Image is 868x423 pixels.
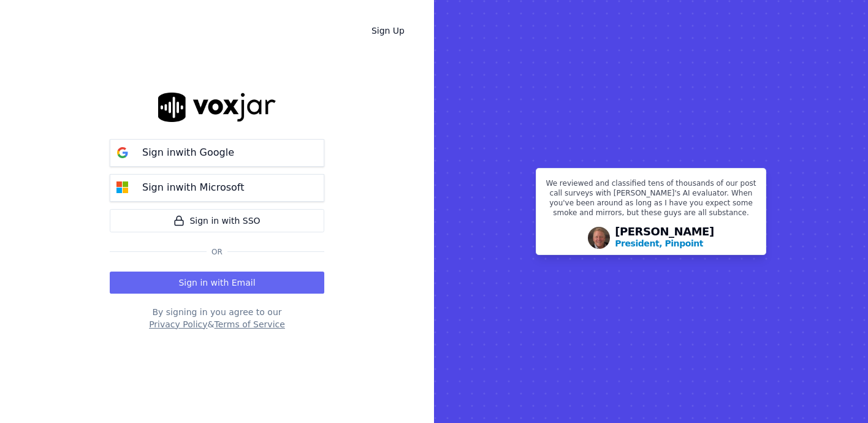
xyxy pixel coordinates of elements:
div: By signing in you agree to our & [110,306,324,330]
button: Sign in with Email [110,272,324,294]
img: google Sign in button [110,140,135,165]
a: Sign Up [362,20,414,42]
button: Sign inwith Google [110,139,324,167]
p: Sign in with Google [142,145,234,160]
a: Sign in with SSO [110,209,324,232]
img: logo [158,93,276,121]
span: Or [207,247,227,257]
button: Sign inwith Microsoft [110,174,324,202]
button: Privacy Policy [149,318,207,330]
button: Terms of Service [214,318,284,330]
img: Avatar [588,227,610,249]
p: President, Pinpoint [615,237,703,250]
img: microsoft Sign in button [110,175,135,200]
p: We reviewed and classified tens of thousands of our post call surveys with [PERSON_NAME]'s AI eva... [544,178,758,223]
div: [PERSON_NAME] [615,226,714,250]
p: Sign in with Microsoft [142,180,244,195]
